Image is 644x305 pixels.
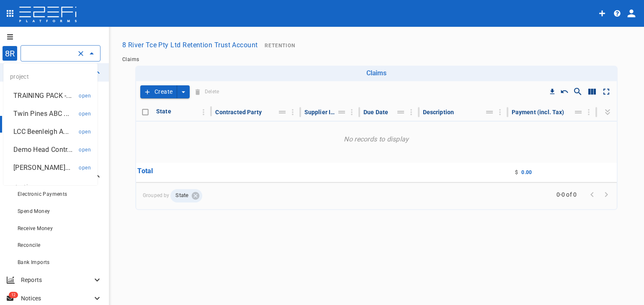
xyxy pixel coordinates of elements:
button: Reset Sorting [558,85,571,98]
p: Reports [21,276,92,284]
button: Show/Hide columns [585,85,599,99]
span: $ [515,169,518,175]
div: project [3,67,98,87]
div: Supplier Inv. No. [304,107,337,117]
p: Demo Head Contr... [13,145,72,154]
button: Toggle full screen [599,85,613,99]
div: 8R [2,46,18,61]
div: retention [3,177,98,197]
span: 12 [9,292,18,298]
span: 0-0 of 0 [553,190,580,199]
button: Move [336,106,348,118]
p: TRAINING PACK -... [13,91,72,100]
div: create claim type [140,85,190,98]
span: Grouped by [143,189,603,202]
p: Twin Pines ABC ... [13,109,69,118]
button: Column Actions [197,105,210,119]
span: Go to previous page [585,190,599,198]
button: Column Actions [286,105,299,119]
button: Move [276,106,288,118]
div: Due Date [363,107,388,117]
span: open [79,129,91,135]
span: Delete [193,85,222,98]
span: 0.00 [521,169,532,175]
span: open [79,165,91,171]
p: No records to display [136,121,617,163]
div: State [156,106,171,116]
span: Bank Imports [18,259,50,265]
button: Move [395,106,407,118]
p: Notices [21,294,92,302]
span: Expand all [602,108,613,115]
p: LCC Beenleigh A... [13,127,69,136]
button: Clear [75,48,87,59]
span: State [170,192,193,200]
nav: breadcrumb [122,56,631,62]
span: Spend Money [18,208,50,214]
span: Electronic Payments [18,191,67,197]
button: 8 River Tce Pty Ltd Retention Trust Account [119,37,261,53]
span: Reconcile [18,242,41,248]
a: Claims [122,56,139,62]
span: open [79,147,91,153]
button: Column Actions [582,105,595,119]
button: Show/Hide search [571,85,585,99]
p: [PERSON_NAME]... [13,163,71,172]
span: Receive Money [18,226,53,231]
div: State [170,189,202,202]
button: Column Actions [493,105,507,119]
button: Close [86,48,98,59]
p: Total [137,166,153,179]
div: Contracted Party [215,107,261,117]
h6: Claims [139,69,614,77]
button: Column Actions [404,105,418,119]
div: Description [423,107,454,117]
input: 8 River Tce Pty Ltd Retention Trust Account [24,49,73,58]
button: Create [140,85,177,98]
span: open [79,93,91,99]
span: Go to next page [599,190,613,198]
button: Download CSV [546,86,558,97]
span: open [79,111,91,117]
span: Retention [265,43,295,49]
button: Move [484,106,495,118]
button: Move [572,106,584,118]
span: Toggle select all [139,106,151,118]
button: create claim type options [177,85,190,98]
button: Column Actions [345,105,358,119]
div: Payment (incl. Tax) [512,107,564,117]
